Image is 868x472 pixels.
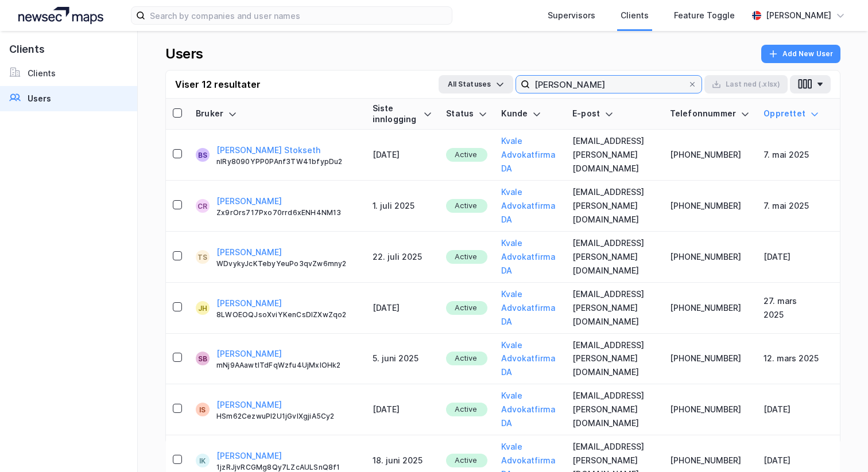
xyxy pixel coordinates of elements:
td: 7. mai 2025 [757,130,826,181]
td: 27. mars 2025 [757,283,826,334]
button: [PERSON_NAME] [216,194,282,208]
div: [PHONE_NUMBER] [670,403,750,416]
div: Zx9rOrs717Pxo70rrd6xENH4NM13 [216,208,359,217]
div: Feature Toggle [674,9,735,22]
div: Siste innlogging [373,103,433,124]
button: Kvale Advokatfirma DA [501,338,559,380]
td: [DATE] [757,384,826,435]
div: JH [198,301,207,315]
div: Opprettet [764,108,819,119]
button: [PERSON_NAME] [216,347,282,361]
div: SB [198,352,207,365]
td: [DATE] [757,232,826,283]
button: Kvale Advokatfirma DA [501,134,559,175]
input: Search user by name, email or client [530,76,688,93]
td: 12. mars 2025 [757,334,826,385]
div: [PHONE_NUMBER] [670,250,750,264]
button: [PERSON_NAME] [216,398,282,412]
div: Bruker [196,108,359,119]
td: 7. mai 2025 [757,181,826,232]
button: All Statuses [439,75,513,93]
td: [DATE] [366,283,440,334]
div: Users [28,92,51,106]
div: [PHONE_NUMBER] [670,199,750,213]
button: [PERSON_NAME] [216,245,282,259]
td: [EMAIL_ADDRESS][PERSON_NAME][DOMAIN_NAME] [565,334,662,385]
div: [PHONE_NUMBER] [670,148,750,162]
button: Kvale Advokatfirma DA [501,287,559,329]
div: WDvykyJcKTebyYeuPo3qvZw6mny2 [216,259,359,268]
td: 1. juli 2025 [366,181,440,232]
button: [PERSON_NAME] Stokseth [216,143,320,157]
div: E-post [572,108,656,119]
div: [PHONE_NUMBER] [670,301,750,315]
div: [PHONE_NUMBER] [670,454,750,467]
div: TS [197,250,207,264]
button: [PERSON_NAME] [216,449,282,463]
div: CR [197,199,207,213]
div: nIRy8090YPP0PAnf3TW41bfypDu2 [216,157,359,166]
div: Users [165,45,203,63]
div: [PHONE_NUMBER] [670,352,750,365]
button: Kvale Advokatfirma DA [501,389,559,430]
button: Kvale Advokatfirma DA [501,185,559,227]
div: Status [446,108,487,119]
td: [EMAIL_ADDRESS][PERSON_NAME][DOMAIN_NAME] [565,181,662,232]
div: BS [198,148,207,162]
td: [EMAIL_ADDRESS][PERSON_NAME][DOMAIN_NAME] [565,283,662,334]
button: Add New User [761,45,840,63]
td: [EMAIL_ADDRESS][PERSON_NAME][DOMAIN_NAME] [565,232,662,283]
div: Kunde [501,108,559,119]
div: Clients [28,67,56,80]
td: [EMAIL_ADDRESS][PERSON_NAME][DOMAIN_NAME] [565,130,662,181]
div: 8LWOEOQJsoXviYKenCsDlZXwZqo2 [216,310,359,319]
td: 5. juni 2025 [366,334,440,385]
div: HSm62CezwuPl2U1jGvIXgjiA5Cy2 [216,412,359,421]
div: IK [199,454,206,467]
div: Supervisors [548,9,595,22]
button: Kvale Advokatfirma DA [501,236,559,278]
td: [EMAIL_ADDRESS][PERSON_NAME][DOMAIN_NAME] [565,384,662,435]
iframe: Chat Widget [811,417,868,472]
div: [PERSON_NAME] [766,9,831,22]
td: [DATE] [366,130,440,181]
div: Kontrollprogram for chat [811,417,868,472]
div: IS [199,403,206,416]
div: Clients [621,9,649,22]
div: Viser 12 resultater [175,77,261,91]
div: 1jzRJjvRCGMg8Qy7LZcAULSnQ8f1 [216,463,359,472]
div: mNj9AAawtITdFqWzfu4UjMxIOHk2 [216,361,359,370]
input: Search by companies and user names [145,7,452,24]
td: 22. juli 2025 [366,232,440,283]
div: Telefonnummer [670,108,750,119]
button: [PERSON_NAME] [216,297,282,310]
td: [DATE] [366,384,440,435]
img: logo.a4113a55bc3d86da70a041830d287a7e.svg [18,7,103,24]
